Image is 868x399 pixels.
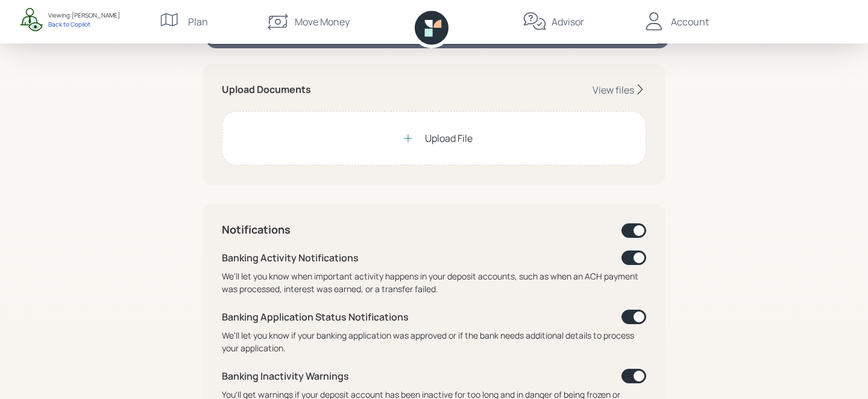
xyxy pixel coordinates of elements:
h5: Upload Documents [222,84,311,95]
div: Banking Application Status Notifications [222,310,409,324]
div: Back to Copilot [48,20,120,28]
div: Viewing: [PERSON_NAME] [48,11,120,20]
div: Move Money [295,14,350,29]
div: We'll let you know when important activity happens in your deposit accounts, such as when an ACH ... [222,270,646,295]
h4: Notifications [222,223,291,237]
div: View files [593,83,634,97]
div: Banking Activity Notifications [222,251,359,265]
div: Plan [188,14,208,29]
div: Banking Inactivity Warnings [222,369,349,383]
div: Upload File [425,131,473,145]
div: Advisor [552,14,584,29]
div: Account [671,14,709,29]
div: We'll let you know if your banking application was approved or if the bank needs additional detai... [222,329,646,354]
